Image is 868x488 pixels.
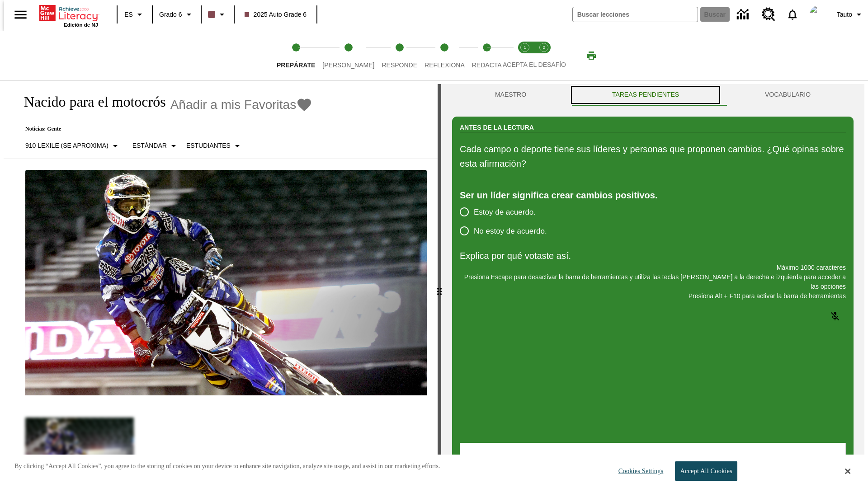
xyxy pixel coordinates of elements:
[14,462,440,471] p: By clicking “Accept All Cookies”, you agree to the storing of cookies on your device to enhance s...
[4,84,438,483] div: reading
[512,31,538,80] button: Acepta el desafío lee step 1 of 2
[120,6,149,23] button: Lenguaje: ES, Selecciona un idioma
[460,263,846,272] p: Máximo 1000 caracteres
[837,10,852,19] span: Tauto
[472,61,502,69] span: Redacta
[14,126,312,132] p: Noticias: Gente
[781,3,804,26] a: Notificaciones
[460,142,846,171] p: Cada campo o deporte tiene sus líderes y personas que proponen cambios. ¿Qué opinas sobre esta af...
[425,61,465,69] span: Reflexiona
[460,291,846,301] p: Presiona Alt + F10 para activar la barra de herramientas
[845,467,850,475] button: Close
[132,141,167,150] p: Estándar
[441,84,864,488] div: activity
[531,31,557,80] button: Acepta el desafío contesta step 2 of 2
[824,305,846,327] button: Haga clic para activar la función de reconocimiento de voz
[417,31,472,80] button: Reflexiona step 4 of 5
[124,10,133,19] span: ES
[569,84,722,106] button: TAREAS PENDIENTES
[833,6,868,23] button: Perfil/Configuración
[542,45,545,50] text: 2
[277,61,315,69] span: Prepárate
[460,188,846,202] div: Ser un líder significa crear cambios positivos.
[756,2,781,27] a: Centro de recursos, Se abrirá en una pestaña nueva.
[675,461,737,481] button: Accept All Cookies
[159,10,182,19] span: Grado 6
[204,6,231,23] button: El color de la clase es café oscuro. Cambiar el color de la clase.
[577,47,606,64] button: Imprimir
[170,98,297,112] span: Añadir a mis Favoritas
[39,3,98,28] div: Portada
[524,45,526,50] text: 1
[731,2,756,27] a: Centro de información
[382,61,417,69] span: Responde
[22,138,124,154] button: Seleccione Lexile, 910 Lexile (Se aproxima)
[7,1,34,28] button: Abrir el menú lateral
[14,94,166,110] h1: Nacido para el motocrós
[269,31,322,80] button: Prepárate step 1 of 5
[460,272,846,291] p: Presiona Escape para desactivar la barra de herramientas y utiliza las teclas [PERSON_NAME] a la ...
[722,84,854,106] button: VOCABULARIO
[452,84,854,106] div: Instructional Panel Tabs
[465,31,509,80] button: Redacta step 5 of 5
[804,3,833,26] button: Escoja un nuevo avatar
[315,31,382,80] button: Lee step 2 of 5
[25,170,427,396] img: El corredor de motocrós James Stewart vuela por los aires en su motocicleta de montaña
[183,138,246,154] button: Seleccionar estudiante
[474,206,536,218] span: Estoy de acuerdo.
[186,141,231,150] p: Estudiantes
[810,5,828,23] img: Avatar
[573,7,698,22] input: Buscar campo
[170,97,313,113] button: Añadir a mis Favoritas - Nacido para el motocrós
[460,249,846,263] p: Explica por qué votaste así.
[374,31,425,80] button: Responde step 3 of 5
[245,10,307,19] span: 2025 Auto Grade 6
[474,225,547,237] span: No estoy de acuerdo.
[64,22,98,28] span: Edición de NJ
[438,84,441,488] div: Pulsa la tecla de intro o la barra espaciadora y luego presiona las flechas de derecha e izquierd...
[156,6,198,23] button: Grado: Grado 6, Elige un grado
[460,202,554,240] div: poll
[452,84,569,106] button: Maestro
[25,141,108,150] p: 910 Lexile (Se aproxima)
[129,138,183,154] button: Tipo de apoyo, Estándar
[610,462,667,480] button: Cookies Settings
[4,7,132,15] body: Explica por qué votaste así. Máximo 1000 caracteres Presiona Alt + F10 para activar la barra de h...
[322,61,374,69] span: [PERSON_NAME]
[460,122,534,132] h2: Antes de la lectura
[503,61,566,68] span: ACEPTA EL DESAFÍO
